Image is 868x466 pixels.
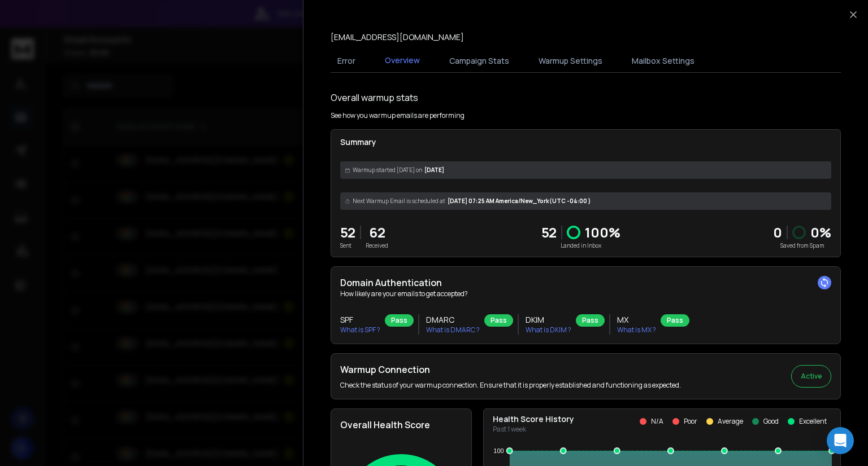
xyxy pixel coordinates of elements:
p: [EMAIL_ADDRESS][DOMAIN_NAME] [331,32,464,43]
div: [DATE] [340,161,831,179]
h3: MX [617,314,656,326]
p: 0 % [810,223,831,241]
h2: Domain Authentication [340,276,831,289]
p: How likely are your emails to get accepted? [340,289,831,298]
p: Past 1 week [493,425,574,434]
p: What is MX ? [617,326,656,335]
div: [DATE] 07:25 AM America/New_York (UTC -04:00 ) [340,192,831,210]
h2: Overall Health Score [340,418,462,432]
div: Pass [484,314,513,327]
h1: Overall warmup stats [331,91,418,104]
p: What is DMARC ? [426,326,480,335]
h3: DMARC [426,314,480,326]
h3: SPF [340,314,380,326]
p: Good [763,417,779,426]
p: N/A [651,417,663,426]
p: Health Score History [493,414,574,425]
p: Average [718,417,743,426]
p: Sent [340,241,355,250]
p: Saved from Spam [773,241,831,250]
div: Open Intercom Messenger [827,427,854,454]
p: Poor [684,417,697,426]
p: 100 % [585,223,620,241]
p: What is SPF ? [340,326,380,335]
p: Summary [340,137,831,148]
p: Received [366,241,388,250]
button: Active [791,365,831,388]
p: What is DKIM ? [526,326,571,335]
h2: Warmup Connection [340,363,681,376]
button: Warmup Settings [532,49,609,73]
strong: 0 [773,223,782,241]
button: Overview [378,48,427,74]
p: Excellent [799,417,827,426]
p: Check the status of your warmup connection. Ensure that it is properly established and functionin... [340,381,681,390]
div: Pass [661,314,689,327]
p: 52 [541,223,557,241]
button: Error [331,49,362,73]
button: Mailbox Settings [625,49,701,73]
p: 62 [366,223,388,241]
button: Campaign Stats [442,49,516,73]
div: Pass [385,314,414,327]
p: 52 [340,223,355,241]
div: Pass [576,314,605,327]
p: See how you warmup emails are performing [331,111,465,120]
p: Landed in Inbox [541,241,620,250]
h3: DKIM [526,314,571,326]
span: Warmup started [DATE] on [353,166,422,174]
tspan: 100 [493,447,504,454]
span: Next Warmup Email is scheduled at [353,197,445,205]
